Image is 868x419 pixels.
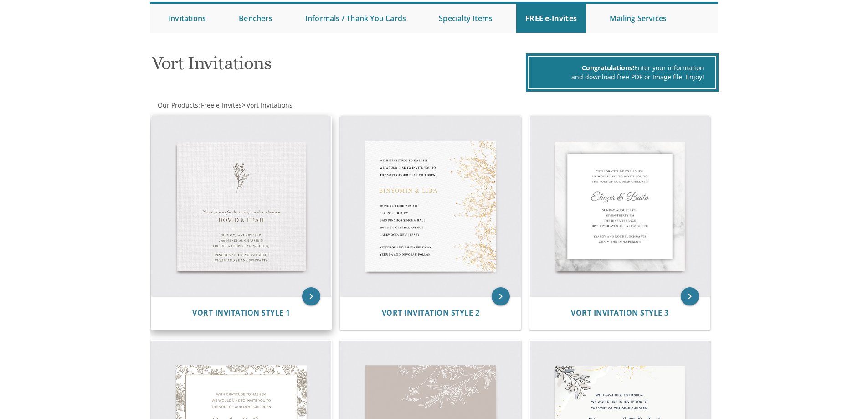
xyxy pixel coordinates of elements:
[192,308,290,318] span: Vort Invitation Style 1
[530,116,710,297] img: Vort Invitation Style 3
[571,309,669,317] a: Vort Invitation Style 3
[340,116,521,297] img: Vort Invitation Style 2
[492,287,510,305] a: keyboard_arrow_right
[571,308,669,318] span: Vort Invitation Style 3
[246,101,293,109] a: Vort Invitations
[582,63,634,72] span: Congratulations!
[681,287,699,305] a: keyboard_arrow_right
[242,101,293,109] span: >
[151,116,332,297] img: Vort Invitation Style 1
[192,309,290,317] a: Vort Invitation Style 1
[430,4,502,33] a: Specialty Items
[296,4,415,33] a: Informals / Thank You Cards
[157,101,198,109] a: Our Products
[382,308,480,318] span: Vort Invitation Style 2
[230,4,282,33] a: Benchers
[516,4,586,33] a: FREE e-Invites
[302,287,320,305] a: keyboard_arrow_right
[200,101,242,109] a: Free e-Invites
[159,4,215,33] a: Invitations
[201,101,242,109] span: Free e-Invites
[540,63,704,72] div: Enter your information
[150,101,434,110] div: :
[152,53,524,80] h1: Vort Invitations
[601,4,676,33] a: Mailing Services
[540,72,704,82] div: and download free PDF or Image file. Enjoy!
[247,101,293,109] span: Vort Invitations
[382,309,480,317] a: Vort Invitation Style 2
